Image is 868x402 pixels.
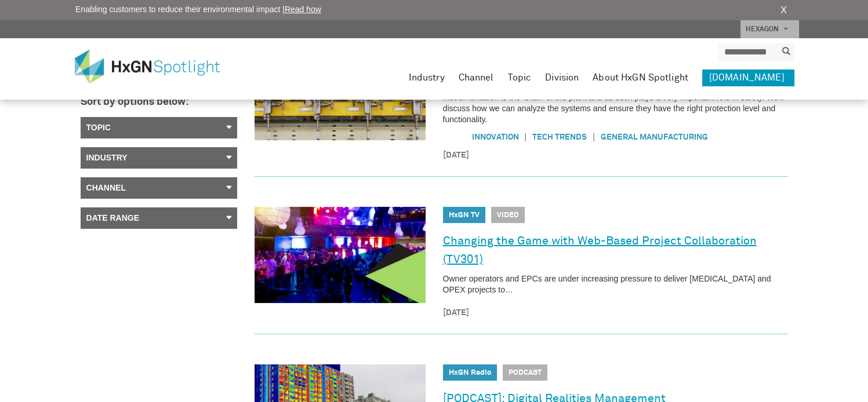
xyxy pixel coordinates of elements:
[702,70,794,86] a: [DOMAIN_NAME]
[255,207,426,303] img: Changing the Game with Web-Based Project Collaboration (TV301)
[449,369,491,377] a: HxGN Radio
[443,232,788,269] a: Changing the Game with Web-Based Project Collaboration (TV301)
[81,207,237,229] a: Date Range
[81,97,237,108] h3: Sort by options below:
[459,70,494,86] a: Channel
[519,131,533,143] span: |
[587,131,601,143] span: |
[545,70,579,86] a: Division
[75,3,321,16] span: Enabling customers to reduce their environmental impact |
[491,207,525,223] span: Video
[75,50,237,83] img: HxGN Spotlight
[507,70,531,86] a: Topic
[81,117,237,138] a: Topic
[443,149,788,162] time: [DATE]
[443,273,788,295] p: Owner operators and EPCs are under increasing pressure to deliver [MEDICAL_DATA] and OPEX project...
[409,70,445,86] a: Industry
[593,70,688,86] a: About HxGN Spotlight
[601,133,708,141] a: General manufacturing
[472,133,519,141] a: Innovation
[740,20,799,38] a: HEXAGON
[81,147,237,169] a: Industry
[449,211,480,219] a: HxGN TV
[503,364,547,381] span: Podcast
[81,177,237,199] a: Channel
[285,5,321,14] a: Read how
[443,92,788,125] p: Instrumentation is the ‘brain’ of the plant and as such plays a very important role in safety. We...
[780,3,787,17] a: X
[443,307,788,319] time: [DATE]
[532,133,587,141] a: Tech Trends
